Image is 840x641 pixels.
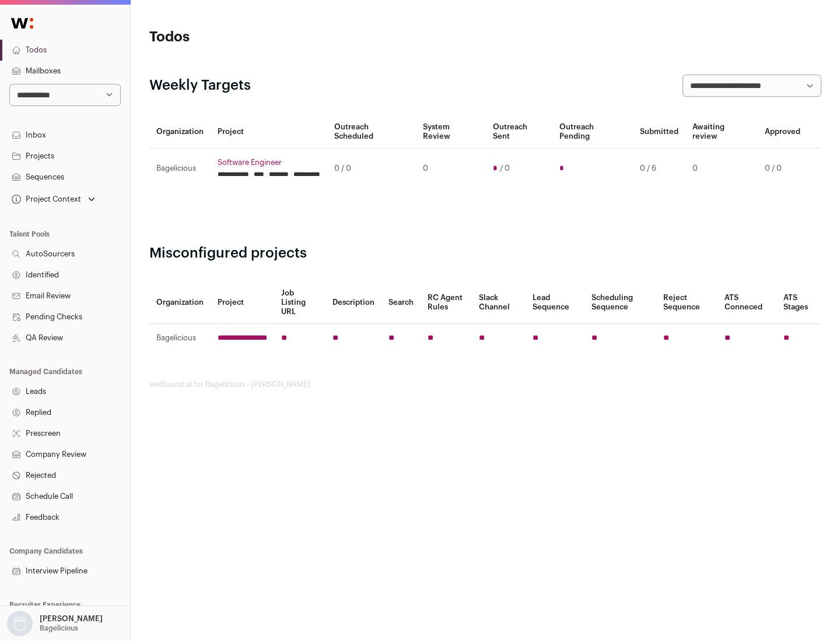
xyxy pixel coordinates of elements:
[40,624,78,633] p: Bagelicious
[526,281,584,324] th: Lead Sequence
[381,281,421,324] th: Search
[472,281,526,324] th: Slack Channel
[327,149,416,189] td: 0 / 0
[758,149,807,189] td: 0 / 0
[656,281,718,324] th: Reject Sequence
[149,76,251,95] h2: Weekly Targets
[149,149,211,189] td: Bagelicious
[274,281,325,324] th: Job Listing URL
[486,115,553,149] th: Outreach Sent
[685,115,758,149] th: Awaiting review
[211,115,327,149] th: Project
[5,611,105,636] button: Open dropdown
[327,115,416,149] th: Outreach Scheduled
[40,614,103,624] p: [PERSON_NAME]
[633,115,685,149] th: Submitted
[149,324,211,353] td: Bagelicious
[633,149,685,189] td: 0 / 6
[584,281,656,324] th: Scheduling Sequence
[325,281,381,324] th: Description
[717,281,776,324] th: ATS Conneced
[685,149,758,189] td: 0
[149,28,373,47] h1: Todos
[416,149,485,189] td: 0
[416,115,485,149] th: System Review
[758,115,807,149] th: Approved
[218,158,320,167] a: Software Engineer
[149,115,211,149] th: Organization
[149,244,821,263] h2: Misconfigured projects
[7,611,33,636] img: nopic.png
[211,281,274,324] th: Project
[9,191,97,207] button: Open dropdown
[5,12,40,35] img: Wellfound
[149,380,821,389] footer: wellfound:ai for Bagelicious - [PERSON_NAME]
[421,281,471,324] th: RC Agent Rules
[149,281,211,324] th: Organization
[776,281,821,324] th: ATS Stages
[500,164,510,173] span: / 0
[9,195,81,204] div: Project Context
[552,115,632,149] th: Outreach Pending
